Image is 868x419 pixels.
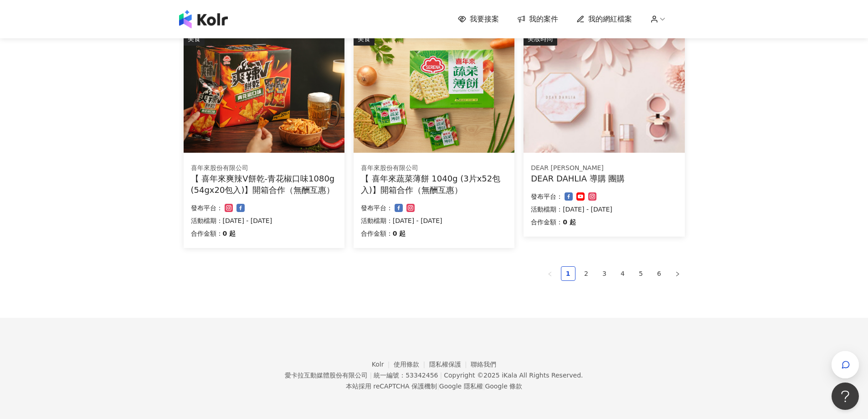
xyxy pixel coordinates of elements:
li: 4 [616,266,630,281]
p: 0 起 [223,228,236,239]
p: 活動檔期：[DATE] - [DATE] [361,215,507,226]
span: | [440,372,442,379]
a: Google 隱私權 [439,383,483,390]
span: 我的網紅檔案 [588,14,632,24]
a: 5 [634,267,648,280]
li: 5 [634,266,648,281]
p: 合作金額： [361,228,393,239]
span: 我的案件 [529,14,558,24]
img: 喜年來爽辣V餅乾-青花椒口味1080g (54gx20包入) [184,32,344,153]
span: right [675,271,680,277]
a: 2 [580,267,593,280]
a: 我要接案 [458,14,499,24]
span: 本站採用 reCAPTCHA 保護機制 [346,381,522,392]
div: DEAR DAHLIA 導購 團購 [531,173,677,184]
p: 發布平台： [361,202,393,213]
span: 我要接案 [470,14,499,24]
p: 合作金額： [191,228,223,239]
li: Previous Page [543,266,557,281]
div: 喜年來股份有限公司 [361,164,507,173]
div: 美食 [354,32,375,46]
iframe: Help Scout Beacon - Open [832,383,859,410]
li: Next Page [670,266,685,281]
a: 我的網紅檔案 [576,14,632,24]
p: 發布平台： [191,202,223,213]
div: 統一編號：53342456 [374,372,438,379]
button: left [543,266,557,281]
img: logo [179,10,228,28]
div: DEAR [PERSON_NAME] [531,164,677,173]
a: 4 [616,267,630,280]
p: 發布平台： [531,191,563,202]
div: 【 喜年來蔬菜薄餅 1040g (3片x52包入)】開箱合作（無酬互惠） [361,173,507,196]
a: 3 [598,267,611,280]
div: Copyright © 2025 All Rights Reserved. [444,372,583,379]
li: 1 [561,266,575,281]
span: | [370,372,372,379]
div: 愛卡拉互動媒體股份有限公司 [285,372,368,379]
div: 【 喜年來爽辣V餅乾-青花椒口味1080g (54gx20包入)】開箱合作（無酬互惠） [191,173,337,196]
li: 6 [652,266,667,281]
p: 0 起 [563,217,576,228]
p: 活動檔期：[DATE] - [DATE] [531,204,677,215]
p: 活動檔期：[DATE] - [DATE] [191,215,337,226]
span: | [437,383,439,390]
button: right [670,266,685,281]
a: iKala [502,372,517,379]
span: | [483,383,485,390]
li: 3 [597,266,612,281]
a: Kolr [372,361,394,368]
a: 聯絡我們 [471,361,496,368]
a: 6 [652,267,666,280]
a: 使用條款 [394,361,429,368]
a: 我的案件 [517,14,558,24]
span: left [547,271,553,277]
a: Google 條款 [485,383,522,390]
a: 隱私權保護 [429,361,471,368]
img: DEAR DAHLIA 迪雅黛麗奧彩妝系列 [524,32,684,153]
p: 合作金額： [531,217,563,228]
img: 喜年來蔬菜薄餅 1040g (3片x52包入 [354,32,514,153]
li: 2 [579,266,594,281]
div: 美妝時尚 [524,32,557,46]
div: 喜年來股份有限公司 [191,164,337,173]
p: 0 起 [393,228,406,239]
a: 1 [561,267,575,280]
div: 美食 [184,32,205,46]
